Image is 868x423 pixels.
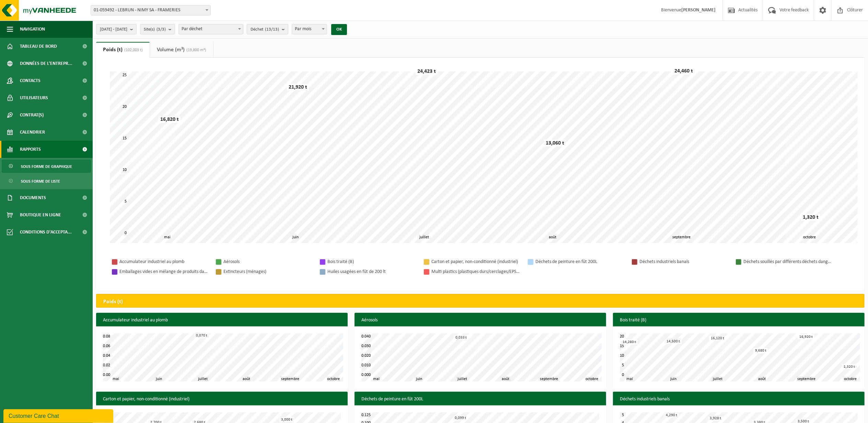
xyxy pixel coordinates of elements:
span: Tableau de bord [20,38,57,55]
div: 0,099 t [453,415,468,421]
div: 21,920 t [287,84,309,91]
span: (19,800 m³) [185,48,206,52]
span: [DATE] - [DATE] [100,24,127,35]
a: Sous forme de graphique [2,160,91,173]
span: Par mois [292,24,327,34]
div: 3,928 t [708,416,723,421]
div: 24,460 t [673,68,695,75]
h3: Bois traité (B) [613,313,865,328]
span: Sous forme de liste [21,175,60,188]
h3: Carton et papier, non-conditionné (industriel) [96,392,348,407]
span: Par déchet [178,24,243,34]
span: Données de l'entrepr... [20,55,72,72]
div: Bois traité (B) [327,258,417,266]
count: (13/13) [265,27,279,32]
div: 3,000 t [279,417,294,422]
h3: Accumulateur industriel au plomb [96,313,348,328]
span: Sous forme de graphique [21,160,72,173]
span: Utilisateurs [20,89,48,106]
h2: Poids (t) [96,294,130,309]
div: Huiles usagées en fût de 200 lt [327,267,417,276]
div: 0,033 t [454,335,468,340]
count: (3/3) [157,27,166,32]
a: Poids (t) [96,42,150,58]
span: Navigation [20,21,45,38]
span: Déchet [251,24,279,35]
div: 1,320 t [842,364,857,369]
div: 0,070 t [194,333,209,338]
div: 16,120 t [709,336,726,341]
span: Par mois [292,24,327,34]
div: 14,280 t [621,340,638,345]
div: 24,423 t [416,68,438,75]
span: Conditions d'accepta... [20,224,72,241]
button: Déchet(13/13) [247,24,288,34]
button: [DATE] - [DATE] [96,24,137,34]
div: Multi plastics (plastiques durs/cerclages/EPS/film naturel/film mélange/PMC) [431,267,521,276]
span: (102,003 t) [123,48,143,52]
div: 9,680 t [753,348,768,353]
div: Déchets de peinture en fût 200L [535,258,625,266]
div: Extincteurs (ménages) [223,267,313,276]
a: Volume (m³) [150,42,213,58]
span: Contrat(s) [20,106,44,124]
div: Accumulateur industriel au plomb [119,258,209,266]
h3: Déchets industriels banals [613,392,865,407]
span: Documents [20,189,46,206]
span: Contacts [20,72,40,89]
button: Site(s)(3/3) [140,24,175,34]
span: Calendrier [20,124,45,141]
div: 1,320 t [801,214,820,221]
div: Aérosols [223,258,313,266]
div: Carton et papier, non-conditionné (industriel) [431,258,521,266]
span: Par déchet [179,24,243,34]
h3: Déchets de peinture en fût 200L [355,392,606,407]
div: Déchets industriels banals [639,258,729,266]
span: Site(s) [144,24,166,35]
h3: Aérosols [355,313,606,328]
div: 16,920 t [798,334,814,340]
div: Emballages vides en mélange de produits dangereux [119,267,209,276]
div: 4,290 t [664,413,679,418]
div: 14,500 t [665,339,682,344]
button: OK [331,24,347,35]
div: Déchets souillés par différents déchets dangereux [743,258,833,266]
span: Boutique en ligne [20,206,61,224]
span: 01-059492 - LEBRUN - NIMY SA - FRAMERIES [91,5,210,15]
div: 16,820 t [159,116,181,123]
a: Sous forme de liste [2,174,91,187]
span: 01-059492 - LEBRUN - NIMY SA - FRAMERIES [91,5,211,15]
strong: [PERSON_NAME] [681,8,716,13]
div: 13,060 t [544,140,566,147]
span: Rapports [20,141,41,158]
iframe: chat widget [3,408,115,423]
